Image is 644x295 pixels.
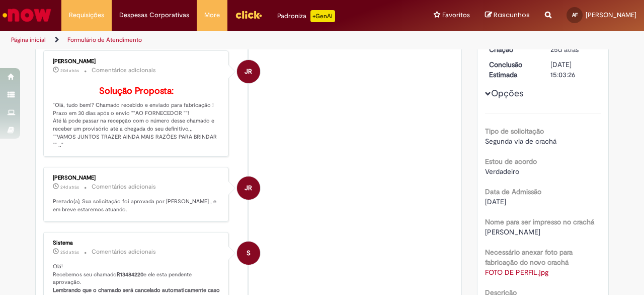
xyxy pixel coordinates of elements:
div: System [237,242,260,265]
div: Jhully Rodrigues [237,176,260,200]
b: Data de Admissão [485,187,541,196]
p: Prezado(a), Sua solicitação foi aprovada por [PERSON_NAME] , e em breve estaremos atuando. [53,198,220,213]
dt: Criação [481,44,543,54]
small: Comentários adicionais [92,66,156,75]
span: [PERSON_NAME] [586,11,636,19]
b: Tipo de solicitação [485,127,544,136]
span: Verdadeiro [485,167,519,176]
b: R13484220 [117,271,143,278]
a: Página inicial [11,36,46,44]
b: Solução Proposta: [99,85,174,97]
span: S [247,241,251,265]
span: Segunda via de crachá [485,137,556,146]
time: 05/09/2025 10:57:30 [60,249,79,255]
div: 05/09/2025 10:57:17 [550,44,597,54]
p: "Olá, tudo bem!? Chamado recebido e enviado para fabricação ! Prazo em 30 dias após o envio ""AO ... [53,86,220,149]
span: [DATE] [485,197,506,206]
dt: Conclusão Estimada [481,60,543,80]
p: +GenAi [310,10,335,22]
span: [PERSON_NAME] [485,227,540,237]
small: Comentários adicionais [92,183,156,191]
a: Download de FOTO DE PERFIL.jpg [485,268,548,277]
div: [DATE] 15:03:26 [550,60,597,80]
div: [PERSON_NAME] [53,58,220,65]
time: 09/09/2025 14:46:07 [60,68,79,74]
time: 05/09/2025 16:05:09 [60,184,79,190]
span: 25d atrás [550,45,579,54]
div: Padroniza [277,10,335,22]
a: Formulário de Atendimento [67,36,142,44]
b: Estou de acordo [485,157,537,166]
img: click_logo_yellow_360x200.png [235,7,262,22]
span: 25d atrás [60,249,79,255]
span: Favoritos [442,10,470,20]
span: Rascunhos [494,10,530,20]
small: Comentários adicionais [92,248,156,256]
div: Jhully Rodrigues [237,60,260,83]
div: Sistema [53,240,220,246]
span: JR [245,60,252,84]
span: 20d atrás [60,68,79,74]
span: 24d atrás [60,184,79,190]
ul: Trilhas de página [8,31,422,49]
span: Requisições [69,10,104,20]
span: JR [245,176,252,200]
div: [PERSON_NAME] [53,175,220,181]
b: Nome para ser impresso no crachá [485,217,594,226]
b: Necessário anexar foto para fabricação do novo crachá [485,248,573,267]
a: Rascunhos [485,11,530,20]
span: More [204,10,220,20]
span: AF [572,12,578,18]
img: ServiceNow [1,5,53,25]
span: Despesas Corporativas [119,10,189,20]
